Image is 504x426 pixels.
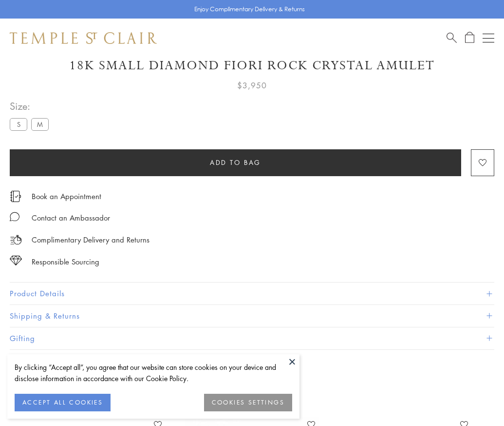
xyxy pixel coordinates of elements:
img: MessageIcon-01_2.svg [10,212,19,222]
span: Size: [10,98,53,114]
button: ACCEPT ALL COOKIES [15,394,111,411]
button: Product Details [10,283,494,304]
img: Temple St. Clair [10,32,157,44]
a: Book an Appointment [32,191,101,202]
p: Complimentary Delivery and Returns [32,234,149,246]
p: Enjoy Complimentary Delivery & Returns [194,4,305,14]
img: icon_delivery.svg [10,234,22,246]
a: Open Shopping Bag [465,32,474,44]
h1: 18K Small Diamond Fiori Rock Crystal Amulet [10,57,494,74]
button: Shipping & Returns [10,305,494,327]
label: M [31,118,49,130]
div: Contact an Ambassador [32,212,110,224]
button: COOKIES SETTINGS [204,394,292,411]
button: Gifting [10,327,494,349]
img: icon_sourcing.svg [10,256,22,265]
span: Add to bag [210,157,261,168]
div: By clicking “Accept all”, you agree that our website can store cookies on your device and disclos... [15,362,292,384]
span: $3,950 [237,79,267,92]
label: S [10,118,27,130]
button: Open navigation [483,32,494,44]
img: icon_appointment.svg [10,191,21,202]
div: Responsible Sourcing [32,256,99,268]
button: Add to bag [10,149,461,176]
a: Search [447,32,457,44]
